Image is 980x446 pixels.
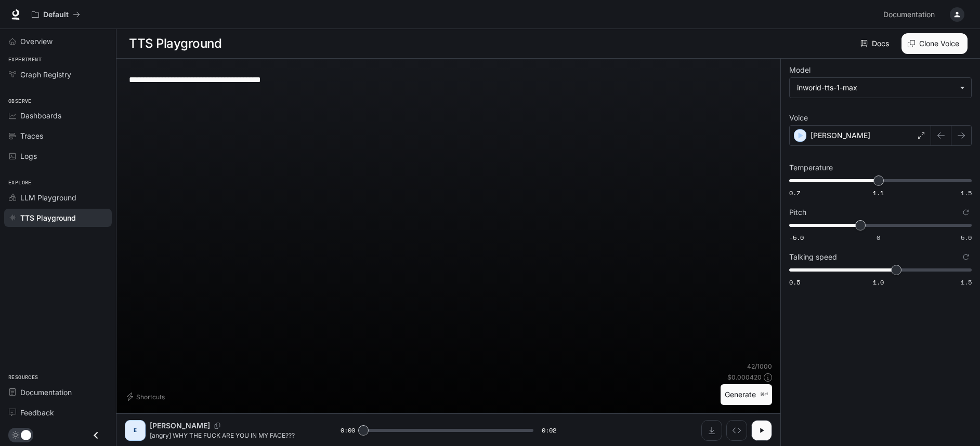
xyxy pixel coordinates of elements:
a: Traces [4,127,112,145]
span: 1.5 [961,188,972,197]
span: Overview [20,36,53,47]
p: [PERSON_NAME] [811,130,870,141]
a: Feedback [4,403,112,422]
button: Download audio [701,420,722,441]
button: All workspaces [27,4,85,25]
span: 0:02 [542,425,556,436]
a: Dashboards [4,106,112,125]
span: Logs [20,151,37,161]
a: TTS Playground [4,209,112,227]
p: Model [789,66,811,74]
a: Overview [4,32,112,50]
span: 1.1 [873,188,884,197]
a: Documentation [879,4,943,25]
span: 0 [877,233,880,242]
button: Generate⌘⏎ [721,384,772,406]
p: Voice [789,114,808,121]
p: Talking speed [789,253,837,261]
a: Graph Registry [4,65,112,84]
p: [angry] WHY THE FUCK ARE YOU IN MY FACE??? [150,431,316,440]
button: Inspect [726,420,747,441]
span: 5.0 [961,233,972,242]
span: Traces [20,130,43,141]
span: 0.5 [789,278,800,287]
a: LLM Playground [4,188,112,207]
p: Temperature [789,164,833,171]
a: Docs [858,33,893,54]
span: 0:00 [341,425,355,436]
span: TTS Playground [20,212,76,223]
span: Dashboards [20,110,61,121]
span: 1.5 [961,278,972,287]
p: ⌘⏎ [760,391,768,398]
div: inworld-tts-1-max [790,78,971,98]
span: Documentation [883,8,935,21]
button: Shortcuts [125,388,169,405]
button: Copy Voice ID [210,423,225,429]
span: -5.0 [789,233,804,242]
span: Dark mode toggle [21,429,31,440]
p: Pitch [789,209,806,216]
button: Close drawer [84,425,108,446]
p: 42 / 1000 [747,362,772,371]
span: Graph Registry [20,69,71,80]
a: Documentation [4,383,112,401]
span: Feedback [20,407,54,418]
p: [PERSON_NAME] [150,421,210,431]
div: inworld-tts-1-max [797,83,955,93]
div: E [127,422,143,439]
span: Documentation [20,387,72,398]
span: 1.0 [873,278,884,287]
a: Logs [4,147,112,165]
button: Clone Voice [901,33,968,54]
button: Reset to default [960,207,972,218]
span: LLM Playground [20,192,76,203]
span: 0.7 [789,188,800,197]
h1: TTS Playground [129,33,221,54]
button: Reset to default [960,251,972,263]
p: $ 0.000420 [727,373,762,382]
p: Default [43,10,69,19]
